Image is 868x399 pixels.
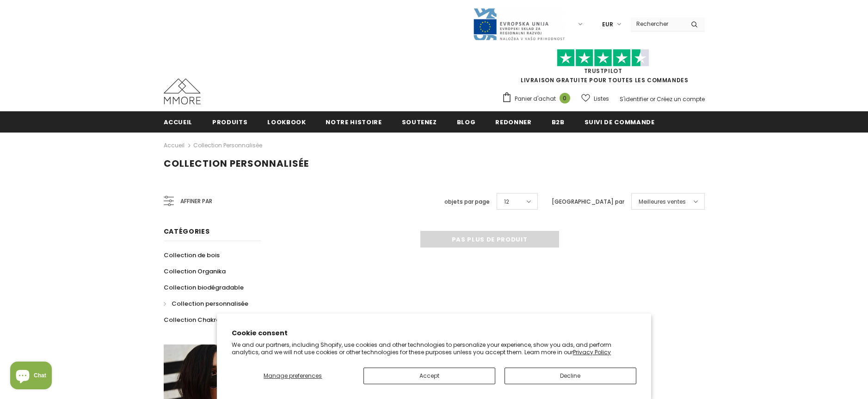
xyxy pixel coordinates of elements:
[164,283,244,292] span: Collection biodégradable
[164,247,220,263] a: Collection de bois
[7,362,55,392] inbox-online-store-chat: Shopify online store chat
[585,118,655,127] span: Suivi de commande
[502,92,575,106] a: Panier d'achat 0
[515,94,556,103] span: Panier d'achat
[581,91,609,107] a: Listes
[402,118,437,127] span: soutenez
[457,111,476,132] a: Blog
[164,263,226,279] a: Collection Organika
[164,279,244,296] a: Collection biodégradable
[585,111,655,132] a: Suivi de commande
[504,197,509,206] span: 12
[193,141,262,149] a: Collection personnalisée
[232,328,636,338] h2: Cookie consent
[363,368,495,384] button: Accept
[502,53,705,84] span: LIVRAISON GRATUITE POUR TOUTES LES COMMANDES
[473,20,565,28] a: Javni Razpis
[326,111,382,132] a: Notre histoire
[232,368,354,384] button: Manage preferences
[267,118,306,127] span: Lookbook
[326,118,382,127] span: Notre histoire
[495,118,531,127] span: Redonner
[164,227,210,236] span: Catégories
[164,157,309,170] span: Collection personnalisée
[657,95,705,103] a: Créez un compte
[164,312,220,328] a: Collection Chakra
[457,118,476,127] span: Blog
[639,197,686,206] span: Meilleures ventes
[264,372,322,380] span: Manage preferences
[650,95,655,103] span: or
[164,140,185,151] a: Accueil
[552,111,565,132] a: B2B
[172,299,248,308] span: Collection personnalisée
[444,197,490,206] label: objets par page
[552,197,624,206] label: [GEOGRAPHIC_DATA] par
[212,118,247,127] span: Produits
[602,20,613,29] span: EUR
[232,341,636,356] p: We and our partners, including Shopify, use cookies and other technologies to personalize your ex...
[164,296,248,312] a: Collection personnalisée
[180,196,212,206] span: Affiner par
[594,94,609,103] span: Listes
[505,368,636,384] button: Decline
[212,111,247,132] a: Produits
[620,95,648,103] a: S'identifier
[473,7,565,41] img: Javni Razpis
[164,267,226,276] span: Collection Organika
[164,118,193,127] span: Accueil
[557,49,649,67] img: Faites confiance aux étoiles pilotes
[402,111,437,132] a: soutenez
[560,93,570,103] span: 0
[573,348,611,356] a: Privacy Policy
[495,111,531,132] a: Redonner
[164,315,220,324] span: Collection Chakra
[584,67,622,75] a: TrustPilot
[631,17,684,30] input: Search Site
[164,251,220,260] span: Collection de bois
[267,111,306,132] a: Lookbook
[552,118,565,127] span: B2B
[164,111,193,132] a: Accueil
[164,79,201,104] img: Cas MMORE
